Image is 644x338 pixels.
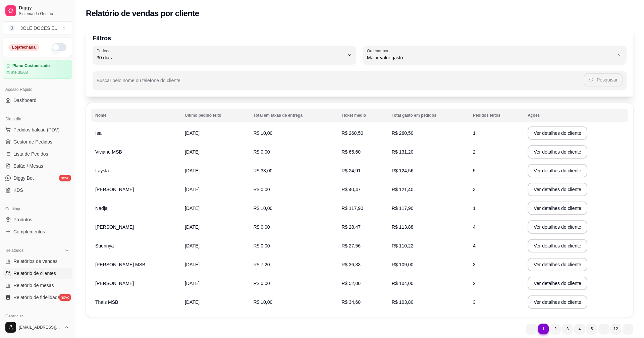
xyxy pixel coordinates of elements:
[95,299,118,305] span: Thais MSB
[86,8,199,19] h2: Relatório de vendas por cliente
[253,168,272,173] span: R$ 33,00
[3,204,72,214] div: Catálogo
[13,163,43,169] span: Salão / Mesas
[181,109,249,122] th: Último pedido feito
[550,324,561,334] li: pagination item 2
[11,70,28,75] article: até 30/08
[3,226,72,237] a: Complementos
[253,206,272,211] span: R$ 10,00
[528,202,587,215] button: Ver detalhes do cliente
[13,216,32,223] span: Produtos
[253,243,270,248] span: R$ 0,00
[392,262,414,267] span: R$ 109,00
[19,325,61,330] span: [EMAIL_ADDRESS][DOMAIN_NAME]
[3,311,72,322] div: Gerenciar
[392,243,414,248] span: R$ 110,22
[185,168,200,173] span: [DATE]
[95,281,134,286] span: [PERSON_NAME]
[13,126,60,133] span: Pedidos balcão (PDV)
[598,324,609,334] li: dots element
[13,187,23,193] span: KDS
[95,149,122,155] span: Viviane MSB
[3,84,72,95] div: Acesso Rápido
[392,299,414,305] span: R$ 103,80
[392,206,414,211] span: R$ 117,90
[3,60,72,79] a: Plano Customizadoaté 30/08
[13,151,48,157] span: Lista de Pedidos
[20,25,59,32] div: JOLE DOCES E ...
[574,324,585,334] li: pagination item 4
[538,324,549,334] li: pagination item 1 active
[367,48,391,54] label: Ordenar por
[523,320,637,338] nav: pagination navigation
[473,168,476,173] span: 5
[185,130,200,136] span: [DATE]
[13,228,45,235] span: Complementos
[97,48,113,54] label: Período
[185,281,200,286] span: [DATE]
[12,63,50,68] article: Plano Customizado
[185,149,200,155] span: [DATE]
[185,187,200,192] span: [DATE]
[610,324,621,334] li: pagination item 12
[13,138,52,145] span: Gestor de Pedidos
[95,187,134,192] span: [PERSON_NAME]
[473,262,476,267] span: 3
[341,281,361,286] span: R$ 52,00
[341,243,361,248] span: R$ 27,56
[3,114,72,124] div: Dia a dia
[473,281,476,286] span: 2
[3,124,72,135] button: Pedidos balcão (PDV)
[185,243,200,248] span: [DATE]
[91,109,181,122] th: Nome
[95,168,109,173] span: Laysla
[3,149,72,159] a: Lista de Pedidos
[473,130,476,136] span: 1
[13,97,37,104] span: Dashboard
[392,149,414,155] span: R$ 131,20
[19,5,69,11] span: Diggy
[253,299,272,305] span: R$ 10,00
[528,220,587,234] button: Ver detalhes do cliente
[13,175,34,181] span: Diggy Bot
[253,281,270,286] span: R$ 0,00
[473,299,476,305] span: 3
[341,149,361,155] span: R$ 65,60
[13,294,60,301] span: Relatório de fidelidade
[3,280,72,291] a: Relatório de mesas
[95,243,114,248] span: Suennya
[253,130,272,136] span: R$ 10,00
[392,130,414,136] span: R$ 260,50
[52,43,66,51] button: Alterar Status
[253,149,270,155] span: R$ 0,00
[341,224,361,230] span: R$ 28,47
[473,206,476,211] span: 1
[392,187,414,192] span: R$ 121,40
[3,256,72,267] a: Relatórios de vendas
[95,130,102,136] span: Isa
[3,95,72,106] a: Dashboard
[3,136,72,147] a: Gestor de Pedidos
[3,268,72,279] a: Relatório de clientes
[3,173,72,183] a: Diggy Botnovo
[3,185,72,195] a: KDS
[19,11,69,16] span: Sistema de Gestão
[95,224,134,230] span: [PERSON_NAME]
[185,299,200,305] span: [DATE]
[562,324,573,334] li: pagination item 3
[528,277,587,290] button: Ver detalhes do cliente
[524,109,628,122] th: Ações
[253,187,270,192] span: R$ 0,00
[473,243,476,248] span: 4
[528,258,587,271] button: Ver detalhes do cliente
[473,149,476,155] span: 2
[3,21,72,35] button: Select a team
[528,295,587,309] button: Ver detalhes do cliente
[95,262,145,267] span: [PERSON_NAME] MSB
[392,168,414,173] span: R$ 124,56
[528,239,587,252] button: Ver detalhes do cliente
[97,54,344,61] span: 30 dias
[13,282,54,289] span: Relatório de mesas
[392,224,414,230] span: R$ 113,88
[253,224,270,230] span: R$ 0,00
